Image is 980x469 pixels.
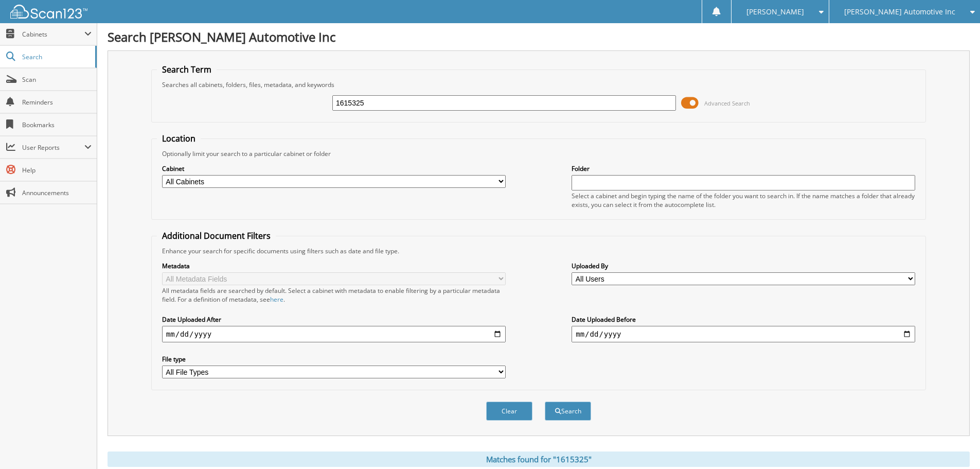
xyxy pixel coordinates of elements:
[572,315,915,324] label: Date Uploaded Before
[162,164,506,173] label: Cabinet
[572,326,915,342] input: end
[486,402,532,421] button: Clear
[157,230,276,241] legend: Additional Document Filters
[270,295,283,304] a: here
[22,143,84,152] span: User Reports
[108,28,970,45] h1: Search [PERSON_NAME] Automotive Inc
[545,402,591,421] button: Search
[746,9,804,15] span: [PERSON_NAME]
[162,355,506,363] label: File type
[157,149,920,158] div: Optionally limit your search to a particular cabinet or folder
[162,326,506,342] input: start
[572,192,915,209] div: Select a cabinet and begin typing the name of the folder you want to search in. If the name match...
[162,286,506,304] div: All metadata fields are searched by default. Select a cabinet with metadata to enable filtering b...
[157,133,201,144] legend: Location
[157,247,920,255] div: Enhance your search for specific documents using filters such as date and file type.
[572,164,915,173] label: Folder
[22,98,92,107] span: Reminders
[108,451,970,467] div: Matches found for "1615325"
[704,99,750,107] span: Advanced Search
[22,53,90,61] span: Search
[162,315,506,324] label: Date Uploaded After
[10,5,87,19] img: scan123-logo-white.svg
[157,80,920,89] div: Searches all cabinets, folders, files, metadata, and keywords
[22,30,84,39] span: Cabinets
[572,262,915,270] label: Uploaded By
[157,64,217,75] legend: Search Term
[22,188,92,197] span: Announcements
[22,166,92,175] span: Help
[844,9,955,15] span: [PERSON_NAME] Automotive Inc
[162,262,506,270] label: Metadata
[22,75,92,84] span: Scan
[22,120,92,129] span: Bookmarks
